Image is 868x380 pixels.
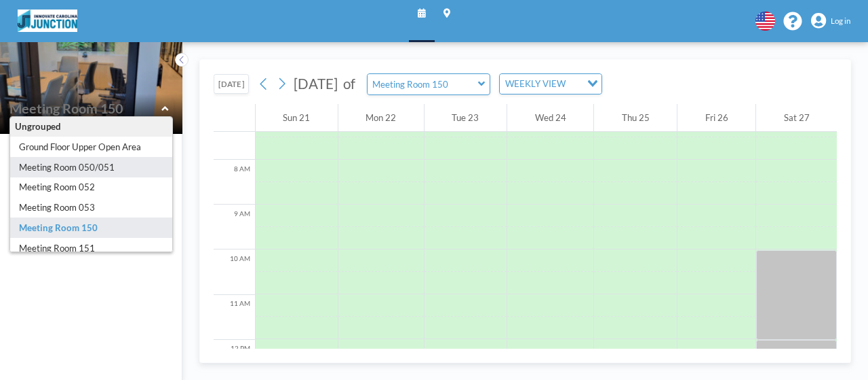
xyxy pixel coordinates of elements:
[214,74,250,93] button: [DATE]
[10,218,172,238] div: Meeting Room 150
[214,115,255,160] div: 7 AM
[214,295,255,340] div: 11 AM
[9,117,73,128] span: Floor: Junction ...
[425,104,507,132] div: Tue 23
[294,75,338,92] span: [DATE]
[500,74,601,94] div: Search for option
[368,74,478,94] input: Meeting Room 150
[594,104,677,132] div: Thu 25
[214,249,255,294] div: 10 AM
[502,77,568,92] span: WEEKLY VIEW
[831,16,850,26] span: Log in
[756,104,837,132] div: Sat 27
[18,10,77,32] img: organization-logo
[10,117,172,137] div: Ungrouped
[677,104,755,132] div: Fri 26
[10,198,172,218] div: Meeting Room 053
[10,177,172,198] div: Meeting Room 052
[569,77,579,92] input: Search for option
[507,104,593,132] div: Wed 24
[338,104,424,132] div: Mon 22
[343,75,355,93] span: of
[811,13,850,29] a: Log in
[214,205,255,249] div: 9 AM
[256,104,338,132] div: Sun 21
[10,157,172,177] div: Meeting Room 050/051
[10,137,172,157] div: Ground Floor Upper Open Area
[9,100,161,116] input: Meeting Room 150
[10,238,172,258] div: Meeting Room 151
[214,160,255,205] div: 8 AM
